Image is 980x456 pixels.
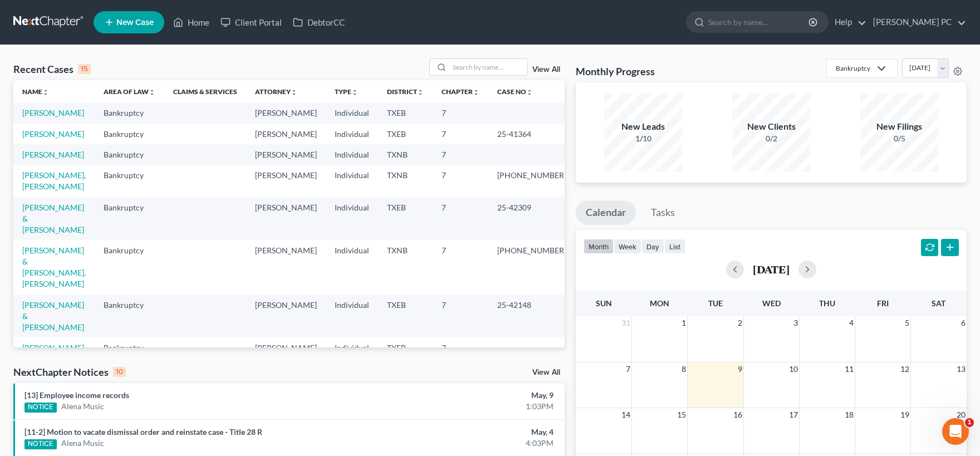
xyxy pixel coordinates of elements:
[604,133,682,144] div: 1/10
[22,150,84,159] a: [PERSON_NAME]
[95,165,164,197] td: Bankruptcy
[417,89,424,96] i: unfold_more
[24,403,57,413] div: NOTICE
[291,89,297,96] i: unfold_more
[385,426,553,438] div: May, 4
[532,66,560,73] a: View All
[680,362,687,376] span: 8
[326,144,378,165] td: Individual
[22,129,84,139] a: [PERSON_NAME]
[113,367,126,377] div: 10
[104,87,155,96] a: Area of Lawunfold_more
[168,12,215,32] a: Home
[650,298,669,308] span: Mon
[22,246,86,288] a: [PERSON_NAME] & [PERSON_NAME], [PERSON_NAME]
[255,87,297,96] a: Attorneyunfold_more
[442,87,479,96] a: Chapterunfold_more
[215,12,287,32] a: Client Portal
[641,239,664,254] button: day
[24,439,57,449] div: NOTICE
[620,316,631,330] span: 31
[584,239,614,254] button: month
[836,63,870,73] div: Bankruptcy
[473,89,479,96] i: unfold_more
[246,165,326,197] td: [PERSON_NAME]
[95,144,164,165] td: Bankruptcy
[488,197,575,240] td: 25-42309
[378,124,433,144] td: TXEB
[22,87,49,96] a: Nameunfold_more
[708,298,723,308] span: Tue
[246,337,326,380] td: [PERSON_NAME]
[449,59,527,75] input: Search by name...
[326,240,378,294] td: Individual
[385,390,553,401] div: May, 9
[326,197,378,240] td: Individual
[95,240,164,294] td: Bankruptcy
[351,89,358,96] i: unfold_more
[61,438,104,449] a: Alena Music
[614,239,641,254] button: week
[246,197,326,240] td: [PERSON_NAME]
[24,427,262,437] a: [11-2] Motion to vacate dismissal order and reinstate case - Title 28 R
[788,362,799,376] span: 10
[378,165,433,197] td: TXNB
[326,102,378,123] td: Individual
[960,316,967,330] span: 6
[95,102,164,123] td: Bankruptcy
[22,108,84,117] a: [PERSON_NAME]
[42,89,49,96] i: unfold_more
[61,401,104,412] a: Alena Music
[246,295,326,337] td: [PERSON_NAME]
[246,144,326,165] td: [PERSON_NAME]
[433,197,488,240] td: 7
[932,298,945,308] span: Sat
[899,408,910,421] span: 19
[246,124,326,144] td: [PERSON_NAME]
[433,240,488,294] td: 7
[22,203,84,234] a: [PERSON_NAME] & [PERSON_NAME]
[829,12,866,32] a: Help
[378,337,433,380] td: TXEB
[378,197,433,240] td: TXEB
[625,362,631,376] span: 7
[664,239,685,254] button: list
[433,144,488,165] td: 7
[955,408,967,421] span: 20
[287,12,350,32] a: DebtorCC
[732,120,810,133] div: New Clients
[488,124,575,144] td: 25-41364
[788,408,799,421] span: 17
[753,263,790,275] h2: [DATE]
[676,408,687,421] span: 15
[95,197,164,240] td: Bankruptcy
[433,295,488,337] td: 7
[532,369,560,376] a: View All
[326,165,378,197] td: Individual
[95,124,164,144] td: Bankruptcy
[164,80,246,102] th: Claims & Services
[335,87,358,96] a: Typeunfold_more
[78,64,91,74] div: 15
[737,316,743,330] span: 2
[24,390,129,400] a: [13] Employee income records
[762,298,781,308] span: Wed
[877,298,889,308] span: Fri
[326,337,378,380] td: Individual
[641,200,685,225] a: Tasks
[860,133,938,144] div: 0/5
[378,240,433,294] td: TXNB
[792,316,799,330] span: 3
[433,165,488,197] td: 7
[576,200,636,225] a: Calendar
[819,298,835,308] span: Thu
[22,170,86,191] a: [PERSON_NAME], [PERSON_NAME]
[326,124,378,144] td: Individual
[955,362,967,376] span: 13
[385,438,553,449] div: 4:03PM
[433,337,488,380] td: 7
[433,102,488,123] td: 7
[13,365,126,379] div: NextChapter Notices
[844,362,855,376] span: 11
[326,295,378,337] td: Individual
